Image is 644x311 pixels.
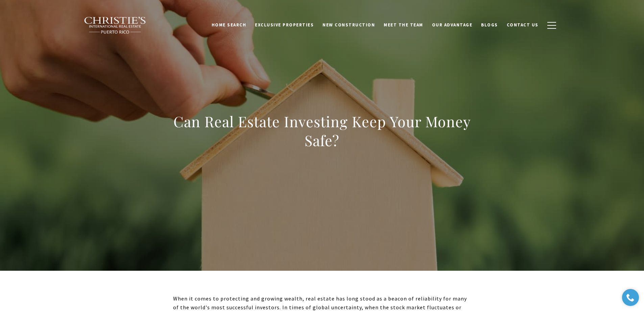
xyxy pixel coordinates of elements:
span: New Construction [323,22,375,28]
a: Meet the Team [379,19,428,31]
a: New Construction [318,19,379,31]
span: Exclusive Properties [255,22,314,28]
span: Contact Us [507,22,539,28]
a: Our Advantage [428,19,477,31]
h1: Can Real Estate Investing Keep Your Money Safe? [173,112,471,150]
span: Blogs [481,22,498,28]
span: Our Advantage [432,22,473,28]
img: Christie's International Real Estate black text logo [84,17,147,34]
a: Home Search [207,19,251,31]
a: Blogs [477,19,502,31]
a: Exclusive Properties [251,19,318,31]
